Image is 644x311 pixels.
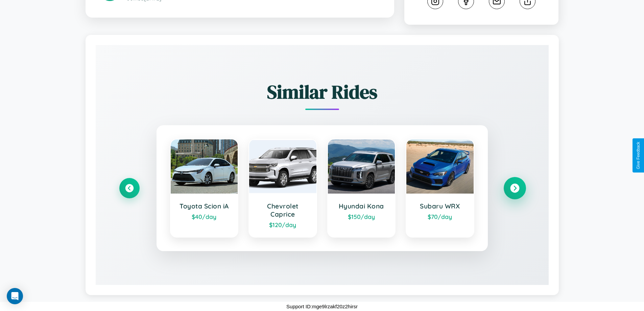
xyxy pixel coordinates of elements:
[170,139,239,238] a: Toyota Scion iA$40/day
[413,213,467,220] div: $ 70 /day
[636,142,641,169] div: Give Feedback
[7,288,23,304] div: Open Intercom Messenger
[286,302,358,311] p: Support ID: mge9lrzakf20z2hirsr
[327,139,396,238] a: Hyundai Kona$150/day
[256,202,310,218] h3: Chevrolet Caprice
[335,213,388,220] div: $ 150 /day
[413,202,467,210] h3: Subaru WRX
[177,213,231,220] div: $ 40 /day
[119,79,525,105] h2: Similar Rides
[335,202,388,210] h3: Hyundai Kona
[177,202,231,210] h3: Toyota Scion iA
[256,221,310,228] div: $ 120 /day
[248,139,317,238] a: Chevrolet Caprice$120/day
[406,139,474,238] a: Subaru WRX$70/day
